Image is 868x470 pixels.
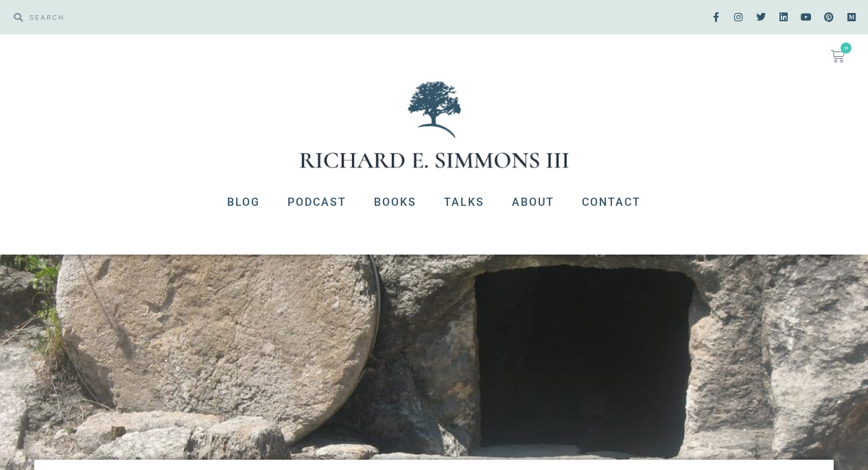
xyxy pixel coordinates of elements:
a: Books [360,185,430,220]
span: 0 [841,43,852,54]
a: Podcast [274,185,360,220]
input: SEARCH [23,7,427,27]
a: Talks [430,185,498,220]
a: Contact [568,185,655,220]
a: Blog [213,185,274,220]
a: About [498,185,568,220]
a: 0 [814,41,861,71]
